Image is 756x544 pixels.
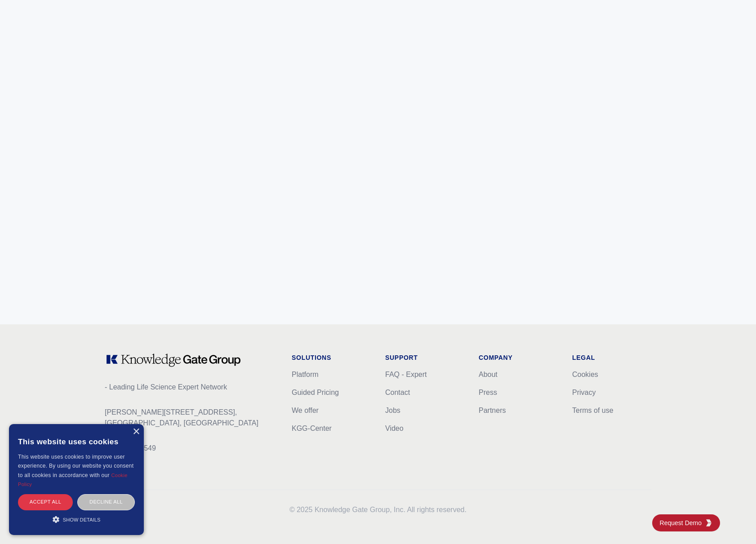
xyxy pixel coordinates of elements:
h1: Company [479,353,558,362]
a: We offer [292,407,319,414]
span: Show details [63,517,101,522]
a: Platform [292,371,319,378]
p: [PERSON_NAME][STREET_ADDRESS], [GEOGRAPHIC_DATA], [GEOGRAPHIC_DATA] [105,407,277,429]
span: © [289,506,295,513]
a: Partners [479,407,506,414]
div: Close [133,429,139,435]
a: Cookies [572,371,598,378]
h1: Support [385,353,464,362]
p: 2025 Knowledge Gate Group, Inc. All rights reserved. [105,504,651,515]
h1: Legal [572,353,651,362]
a: FAQ - Expert [385,371,427,378]
div: Accept all [18,494,73,510]
a: Contact [385,389,410,396]
img: KGG [705,519,712,526]
a: Video [385,425,404,432]
div: Show details [18,515,135,524]
a: Terms of use [572,407,614,414]
div: This website uses cookies [18,431,135,452]
span: Request Demo [660,518,705,527]
a: Cookie Policy [18,473,128,487]
a: KGG-Center [292,425,332,432]
div: Decline all [77,494,135,510]
span: This website uses cookies to improve user experience. By using our website you consent to all coo... [18,454,133,478]
p: - Leading Life Science Expert Network [105,382,277,393]
h1: Solutions [292,353,371,362]
a: Guided Pricing [292,389,339,396]
a: Request DemoKGG [652,514,720,531]
a: Privacy [572,389,596,396]
a: Jobs [385,407,400,414]
a: About [479,371,498,378]
a: Press [479,389,497,396]
iframe: Chat Widget [711,501,756,544]
p: CVR: 40302549 [105,443,277,454]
